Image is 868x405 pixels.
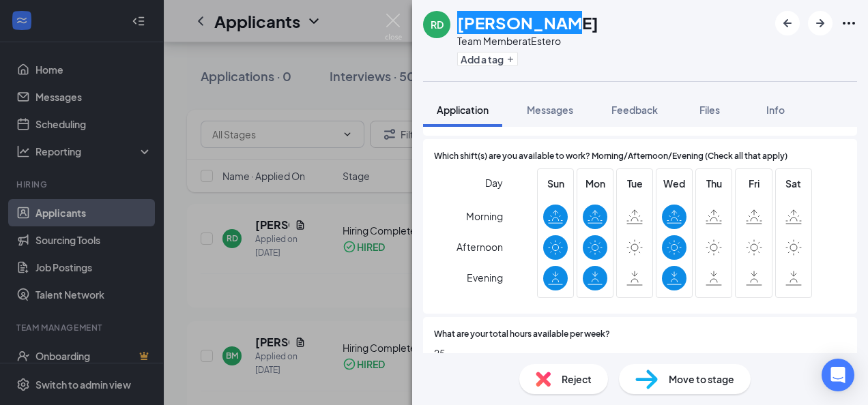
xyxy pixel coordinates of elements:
[766,104,785,116] span: Info
[457,34,598,48] div: Team Member at Estero
[527,104,573,116] span: Messages
[543,176,568,191] span: Sun
[437,104,489,116] span: Application
[622,176,647,191] span: Tue
[457,11,598,34] h1: [PERSON_NAME]
[701,176,726,191] span: Thu
[431,18,444,31] div: RD
[466,204,503,228] span: Morning
[434,328,610,341] span: What are your total hours available per week?
[506,55,515,63] svg: Plus
[775,11,800,35] button: ArrowLeftNew
[841,15,857,31] svg: Ellipses
[822,359,854,391] div: Open Intercom Messenger
[779,15,796,31] svg: ArrowLeftNew
[434,150,787,163] span: Which shift(s) are you available to work? Morning/Afternoon/Evening (Check all that apply)
[808,11,833,35] button: ArrowRight
[662,176,686,191] span: Wed
[583,176,607,191] span: Mon
[485,175,503,190] span: Day
[812,15,828,31] svg: ArrowRight
[781,176,806,191] span: Sat
[457,235,503,259] span: Afternoon
[611,104,658,116] span: Feedback
[457,52,518,66] button: PlusAdd a tag
[742,176,766,191] span: Fri
[434,346,846,361] span: 25
[467,265,503,290] span: Evening
[669,372,734,387] span: Move to stage
[699,104,720,116] span: Files
[562,372,592,387] span: Reject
